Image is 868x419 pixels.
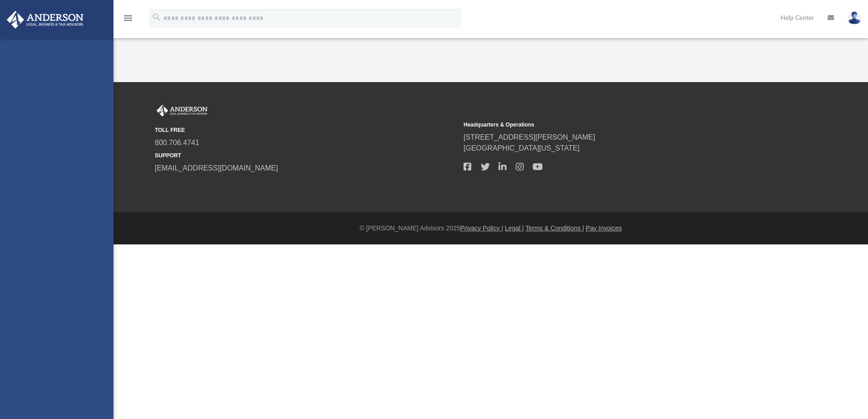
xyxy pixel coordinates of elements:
a: Privacy Policy | [460,224,503,232]
img: User Pic [848,11,861,24]
div: © [PERSON_NAME] Advisors 2025 [113,224,868,233]
a: [EMAIL_ADDRESS][DOMAIN_NAME] [155,164,278,172]
i: search [152,12,162,22]
a: [STREET_ADDRESS][PERSON_NAME] [464,133,595,141]
img: Anderson Advisors Platinum Portal [155,105,209,117]
i: menu [123,13,133,24]
small: SUPPORT [155,151,457,160]
small: Headquarters & Operations [464,121,766,129]
a: Legal | [505,224,524,232]
a: [GEOGRAPHIC_DATA][US_STATE] [464,144,580,152]
small: TOLL FREE [155,126,457,134]
img: Anderson Advisors Platinum Portal [4,11,86,29]
a: 800.706.4741 [155,139,199,146]
a: Terms & Conditions | [526,224,584,232]
a: Pay Invoices [586,224,621,232]
a: menu [123,17,133,24]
